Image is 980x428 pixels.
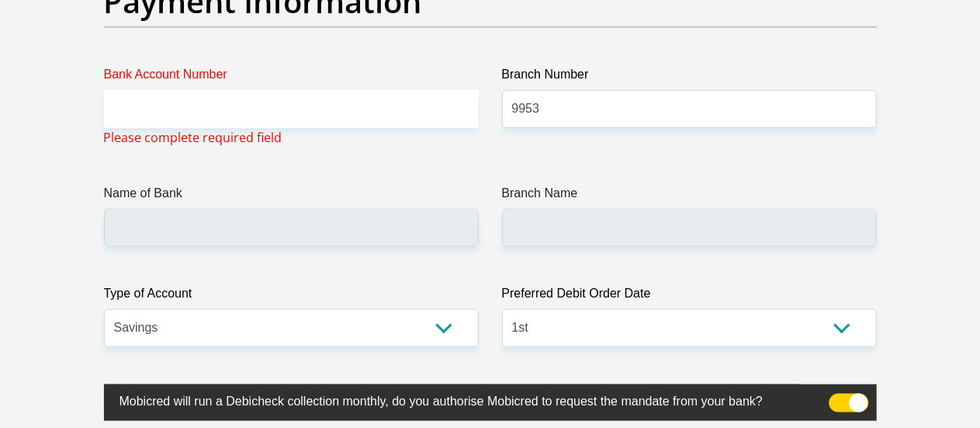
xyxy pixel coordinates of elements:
[104,284,479,309] label: Type of Account
[104,209,479,247] input: Name of Bank
[104,65,479,90] label: Bank Account Number
[104,184,479,209] label: Name of Bank
[502,284,877,309] label: Preferred Debit Order Date
[502,65,877,90] label: Branch Number
[104,90,479,128] input: Bank Account Number
[104,385,799,415] label: Mobicred will run a Debicheck collection monthly, do you authorise Mobicred to request the mandat...
[502,209,877,247] input: Branch Name
[502,90,877,128] input: Branch Number
[502,184,877,209] label: Branch Name
[104,128,282,147] span: Please complete required field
